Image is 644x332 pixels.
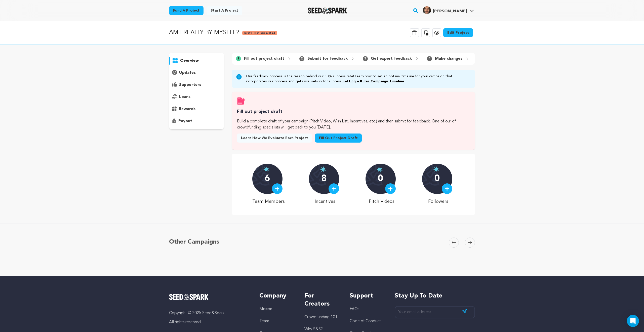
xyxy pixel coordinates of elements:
a: Setting a Killer Campaign Timeline [342,80,404,83]
span: Learn how we evaluate each project [241,136,308,141]
a: Crowdfunding 101 [304,315,337,319]
a: FAQs [350,307,359,311]
img: plus.svg [445,186,449,191]
p: Our feedback process is the reason behind our 80% success rate! Learn how to set an optimal timel... [246,74,471,84]
h5: Other Campaigns [169,238,219,247]
button: overview [169,57,224,65]
p: AM I REALLY BY MYSELF? [169,28,239,37]
h5: Support [350,292,385,300]
p: loans [179,94,190,100]
a: Fill out project draft [315,134,362,143]
a: Fund a project [169,6,204,15]
p: Get expert feedback [371,56,412,62]
div: Stanek D.'s Profile [423,6,467,14]
span: 4 [427,56,432,61]
a: Code of Conduct [350,319,381,323]
button: supporters [169,81,224,89]
img: Seed&Spark Logo Dark Mode [308,8,347,14]
span: [PERSON_NAME] [433,9,467,13]
img: plus.svg [332,186,336,191]
span: 2 [299,56,304,61]
p: 6 [265,174,270,184]
img: 2ee317a1be235c47.jpg [423,6,431,14]
a: Edit Project [443,28,473,37]
a: Stanek D.'s Profile [422,5,475,14]
p: 0 [434,174,440,184]
p: Pitch Videos [366,198,398,205]
span: Draft - Not Submitted [242,31,277,35]
button: updates [169,69,224,77]
p: Followers [422,198,455,205]
h5: For Creators [304,292,339,308]
p: 0 [378,174,383,184]
button: rewards [169,105,224,113]
span: 1 [236,56,241,61]
span: 3 [363,56,368,61]
button: loans [169,93,224,101]
img: plus.svg [388,186,393,191]
input: Your email address [395,306,475,318]
p: Team Members [252,198,285,205]
p: Fill out project draft [244,56,284,62]
a: Mission [259,307,272,311]
p: Incentives [309,198,341,205]
a: Seed&Spark Homepage [308,8,347,14]
p: Build a complete draft of your campaign (Pitch Video, Wish List, Incentives, etc.) and then submi... [237,118,470,130]
p: supporters [179,82,201,88]
a: Why S&S? [304,327,323,331]
p: overview [180,58,199,64]
p: Make changes [435,56,462,62]
p: Submit for feedback [307,56,348,62]
h3: Fill out project draft [237,108,470,115]
button: payout [169,117,224,125]
p: updates [179,70,196,76]
h5: Stay up to date [395,292,475,300]
div: Open Intercom Messenger [627,315,639,327]
p: Copyright © 2025 Seed&Spark [169,310,249,316]
p: All rights reserved [169,319,249,325]
span: Stanek D.'s Profile [422,5,475,16]
h5: Company [259,292,294,300]
p: 8 [321,174,327,184]
p: rewards [179,106,195,112]
a: Seed&Spark Homepage [169,294,249,300]
p: payout [178,118,192,124]
a: Learn how we evaluate each project [237,134,312,143]
img: plus.svg [275,186,279,191]
a: Start a project [207,6,242,15]
img: Seed&Spark Logo [169,294,209,300]
a: Team [259,319,269,323]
